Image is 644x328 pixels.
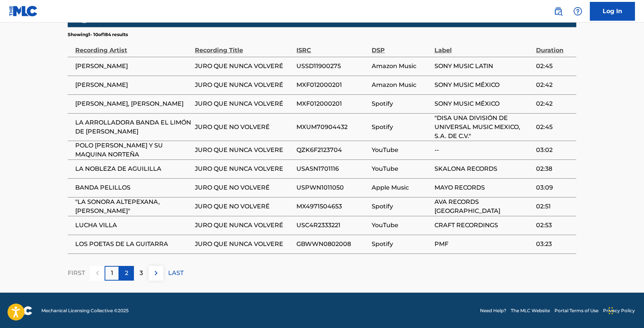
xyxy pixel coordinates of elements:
span: Spotify [372,240,430,249]
div: Recording Artist [75,38,191,55]
span: SONY MUSIC LATIN [434,62,532,71]
span: USSD11900275 [296,62,368,71]
span: 03:02 [536,146,573,155]
span: 02:42 [536,99,573,108]
a: Privacy Policy [603,307,635,314]
span: USPWN1011050 [296,183,368,192]
span: [PERSON_NAME], [PERSON_NAME] [75,99,191,108]
span: 03:23 [536,240,573,249]
span: YouTube [372,146,430,155]
span: MXF012000201 [296,80,368,90]
div: Drag [609,299,613,322]
span: LA ARROLLADORA BANDA EL LIMÓN DE [PERSON_NAME] [75,118,191,136]
span: Apple Music [372,183,430,192]
a: Public Search [551,4,566,19]
div: Recording Title [195,38,293,55]
p: LAST [168,269,184,278]
span: MAYO RECORDS [434,183,532,192]
span: AVA RECORDS [GEOGRAPHIC_DATA] [434,197,532,216]
p: 2 [125,269,128,278]
span: CRAFT RECORDINGS [434,221,532,230]
span: JURO QUE NUNCA VOLVERE [195,146,293,155]
img: search [554,7,563,16]
iframe: Chat Widget [606,292,644,328]
span: Mechanical Licensing Collective © 2025 [41,307,129,314]
span: BANDA PELILLOS [75,183,191,192]
span: 02:53 [536,221,573,230]
span: 02:38 [536,164,573,173]
span: MX4971504653 [296,202,368,211]
div: Help [570,4,585,19]
span: JURO QUE NO VOLVERÉ [195,183,293,192]
span: Amazon Music [372,62,430,71]
span: 02:45 [536,123,573,132]
span: SONY MUSIC MÉXICO [434,80,532,90]
span: JURO QUE NO VOLVERÉ [195,202,293,211]
span: JURO QUE NUNCA VOLVERÉ [195,62,293,71]
span: Spotify [372,99,430,108]
span: MXF012000201 [296,99,368,108]
img: help [573,7,582,16]
span: 02:45 [536,62,573,71]
span: JURO QUE NUNCA VOLVERÉ [195,221,293,230]
span: SONY MUSIC MÉXICO [434,99,532,108]
div: DSP [372,38,430,55]
span: 02:42 [536,80,573,90]
a: Need Help? [480,307,506,314]
img: right [152,269,161,278]
span: QZK6F2123704 [296,146,368,155]
span: JURO QUE NUNCA VOLVERE [195,240,293,249]
span: SKALONA RECORDS [434,164,532,173]
span: JURO QUE NUNCA VOLVERÉ [195,99,293,108]
span: USASN1701116 [296,164,368,173]
span: YouTube [372,164,430,173]
a: Log In [590,2,635,21]
span: LOS POETAS DE LA GUITARRA [75,240,191,249]
span: Spotify [372,202,430,211]
span: LUCHA VILLA [75,221,191,230]
p: FIRST [68,269,85,278]
p: 3 [140,269,143,278]
a: The MLC Website [511,307,550,314]
span: YouTube [372,221,430,230]
span: 02:51 [536,202,573,211]
div: Label [434,38,532,55]
div: Duration [536,38,573,55]
img: MLC Logo [9,6,38,17]
p: 1 [111,269,113,278]
span: USC4R2333221 [296,221,368,230]
span: -- [434,146,532,155]
span: JURO QUE NO VOLVERÉ [195,123,293,132]
a: Portal Terms of Use [554,307,598,314]
p: Showing 1 - 10 of 184 results [68,31,128,38]
span: [PERSON_NAME] [75,80,191,90]
span: JURO QUE NUNCA VOLVERÉ [195,80,293,90]
span: [PERSON_NAME] [75,62,191,71]
span: Amazon Music [372,80,430,90]
span: 03:09 [536,183,573,192]
span: JURO QUE NUNCA VOLVERE [195,164,293,173]
div: ISRC [296,38,368,55]
span: Spotify [372,123,430,132]
span: PMF [434,240,532,249]
span: MXUM70904432 [296,123,368,132]
span: "DISA UNA DIVISIÓN DE UNIVERSAL MUSIC MEXICO, S.A. DE C.V." [434,114,532,141]
span: GBWWN0802008 [296,240,368,249]
img: logo [9,306,32,315]
span: LA NOBLEZA DE AGUILILLA [75,164,191,173]
span: POLO [PERSON_NAME] Y SU MAQUINA NORTEÑA [75,141,191,159]
span: "LA SONORA ALTEPEXANA, [PERSON_NAME]" [75,197,191,216]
